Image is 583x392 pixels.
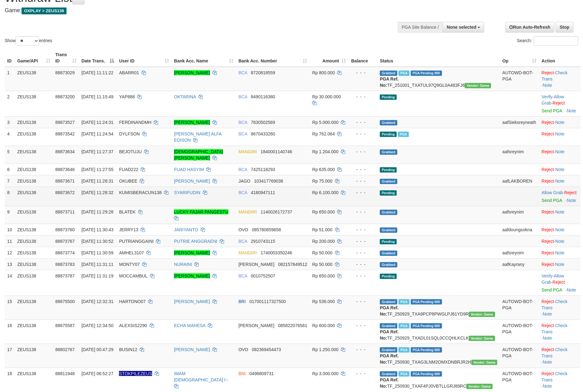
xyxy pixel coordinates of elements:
[380,179,397,184] span: Grabbed
[553,100,565,105] a: Reject
[312,299,335,304] span: Rp 536.000
[539,49,581,67] th: Action
[447,25,476,30] span: None selected
[500,320,539,344] td: AUTOWD-BOT-PGA
[351,189,375,196] div: - - -
[119,227,138,232] span: JERRY13
[564,190,577,195] a: Reject
[556,22,574,32] a: Stop
[312,190,339,195] span: Rp 6.100.000
[174,299,210,304] a: [PERSON_NAME]
[542,273,553,278] a: Verify
[82,273,113,278] span: [DATE] 11:31:19
[517,36,578,46] label: Search:
[119,299,146,304] span: HARTONO07
[119,94,135,99] span: YAP888
[15,206,53,224] td: ZEUS138
[542,371,568,382] a: Check Trans
[55,299,75,304] span: 88675500
[238,167,247,172] span: BCA
[543,384,552,389] a: Note
[543,336,552,341] a: Note
[55,227,75,232] span: 88873760
[238,323,274,328] span: [PERSON_NAME]
[351,250,375,256] div: - - -
[174,323,205,328] a: ECHA MAHESA
[556,250,565,255] a: Note
[55,190,75,195] span: 88873672
[117,49,172,67] th: User ID: activate to sort column ascending
[174,149,223,160] a: [DEMOGRAPHIC_DATA][PERSON_NAME]
[55,120,75,125] span: 88873527
[399,71,410,76] span: Marked by aafnoeunsreypich
[543,311,552,316] a: Note
[380,299,397,305] span: Grabbed
[542,371,554,376] a: Reject
[380,167,397,173] span: Pending
[5,270,15,296] td: 14
[539,91,581,116] td: · ·
[312,167,335,172] span: Rp 635.000
[534,36,578,46] input: Search:
[542,120,554,125] a: Reject
[79,49,117,67] th: Date Trans.: activate to sort column descending
[380,274,397,279] span: Pending
[500,175,539,187] td: aafLAKBOREN
[543,83,552,88] a: Note
[556,167,565,172] a: Note
[556,179,565,184] a: Note
[380,132,397,137] span: Pending
[312,120,339,125] span: Rp 5.000.000
[500,247,539,258] td: aafsreynim
[556,149,565,154] a: Note
[312,262,333,267] span: Rp 50.000
[399,299,410,305] span: Marked by aaftrukkakada
[55,209,75,214] span: 88873711
[82,239,113,244] span: [DATE] 11:30:52
[539,320,581,344] td: · ·
[542,131,554,136] a: Reject
[542,190,564,195] span: ·
[174,273,210,278] a: [PERSON_NAME]
[542,167,554,172] a: Reject
[119,179,137,184] span: OKUBEE
[238,120,247,125] span: BCA
[351,166,375,173] div: - - -
[238,250,257,255] span: MANDIRI
[542,108,562,113] a: Send PGA
[174,131,222,143] a: [PERSON_NAME] ALFA EDISON
[539,344,581,368] td: · ·
[15,235,53,247] td: ZEUS138
[312,273,335,278] span: Rp 650.000
[377,320,500,344] td: TF_250929_TXADL01SQL0CCQHLKCLK
[542,323,568,334] a: Check Trans
[542,287,562,292] a: Send PGA
[15,91,53,116] td: ZEUS138
[377,49,500,67] th: Status
[5,344,15,368] td: 17
[119,149,142,154] span: BEJOTUJU
[469,336,495,341] span: Vendor URL: https://trx31.1velocity.biz
[5,164,15,175] td: 6
[567,287,576,292] a: Note
[15,146,53,164] td: ZEUS138
[119,209,136,214] span: BLATEK
[500,116,539,128] td: aafSieksreyneath
[380,251,397,256] span: Grabbed
[15,247,53,258] td: ZEUS138
[539,146,581,164] td: ·
[539,235,581,247] td: ·
[380,210,397,215] span: Grabbed
[82,227,113,232] span: [DATE] 11:30:43
[377,67,500,91] td: TF_251001_TXATUL97Q9GL0A483FJ6
[348,49,377,67] th: Balance
[82,70,113,75] span: [DATE] 11:11:22
[5,7,382,14] h4: Game:
[278,323,307,328] span: Copy 085822076561 to clipboard
[174,190,200,195] a: SYARIFUDIN
[5,224,15,235] td: 10
[5,320,15,344] td: 16
[251,131,275,136] span: Copy 8670433260 to clipboard
[539,128,581,146] td: ·
[542,209,554,214] a: Reject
